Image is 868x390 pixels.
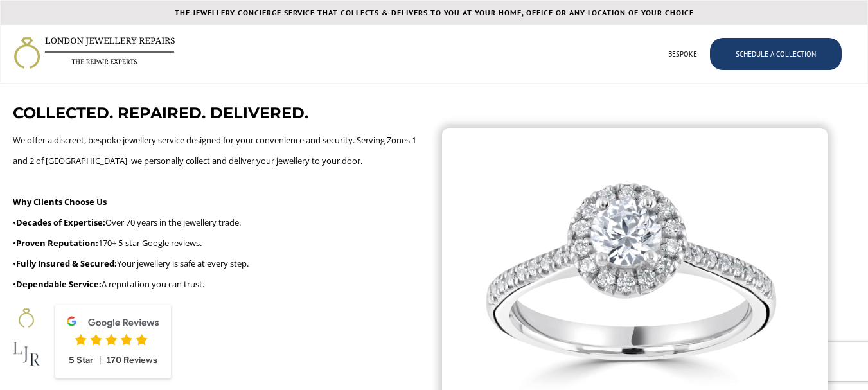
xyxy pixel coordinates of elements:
[13,196,107,208] strong: Why Clients Choose Us
[16,278,102,290] strong: Dependable Service:
[16,258,117,269] strong: Fully Insured & Secured:
[655,33,710,75] a: BESPOKE
[1,7,867,19] div: THE JEWELLERY CONCIERGE SERVICE THAT COLLECTS & DELIVERS TO YOU AT YOUR HOME, OFFICE OR ANY LOCAT...
[13,103,308,123] p: COLLECTED. REPAIRED. DELIVERED.
[13,130,427,294] p: We offer a discreet, bespoke jewellery service designed for your convenience and security. Servin...
[13,36,175,70] a: home
[16,237,98,249] strong: Proven Reputation:
[67,353,159,366] div: 5 Star | 170 Reviews
[710,38,842,70] a: SCHEDULE A COLLECTION
[16,217,105,228] strong: Decades of Expertise:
